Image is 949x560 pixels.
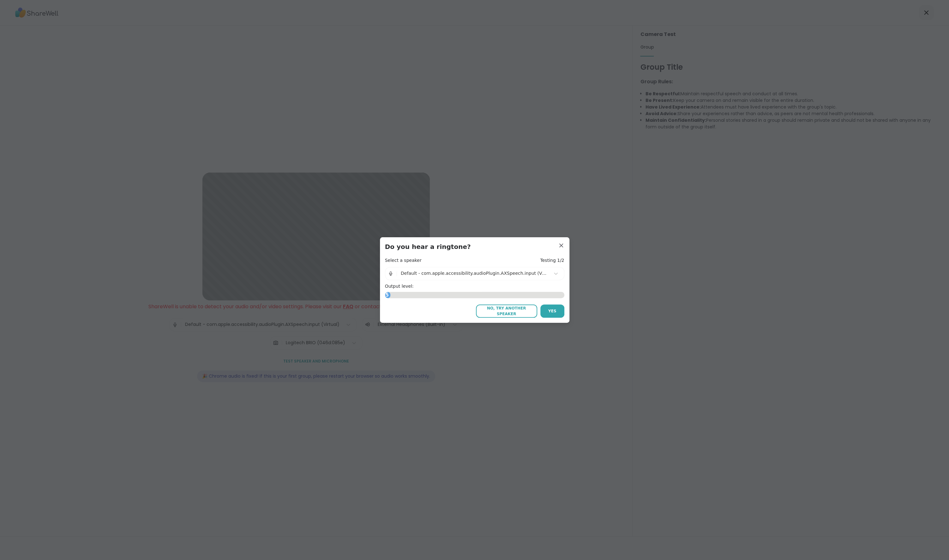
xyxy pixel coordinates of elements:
[385,257,422,264] h4: Select a speaker
[476,304,537,318] button: No, try another speaker
[385,242,564,251] h3: Do you hear a ringtone?
[388,267,393,280] img: Microphone
[385,283,564,290] h4: Output level:
[540,257,564,264] h4: Testing 1/2
[396,267,398,280] span: |
[479,305,534,317] span: No, try another speaker
[548,308,556,314] span: Yes
[540,304,564,318] button: Yes
[401,270,547,277] div: Default - com.apple.accessibility.audioPlugin.AXSpeech.input (Virtual)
